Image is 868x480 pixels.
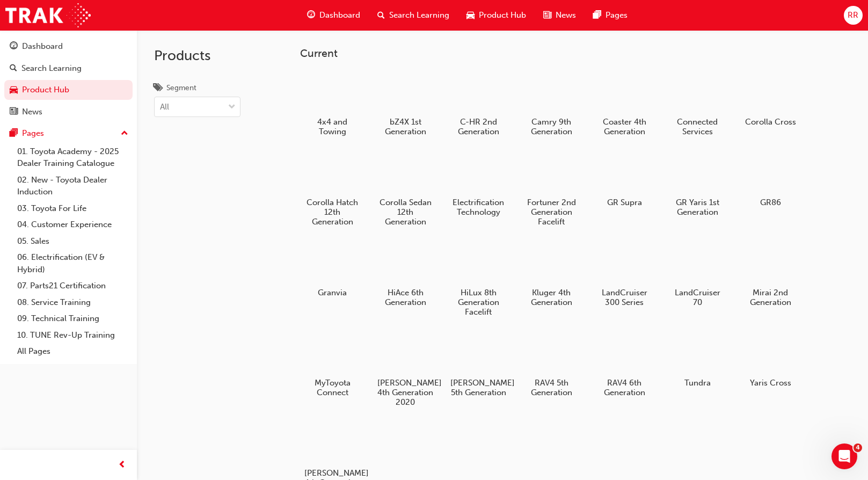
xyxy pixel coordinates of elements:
h5: Mirai 2nd Generation [742,288,799,307]
a: search-iconSearch Learning [369,4,458,26]
span: search-icon [10,64,17,74]
a: 05. Sales [13,233,133,250]
h5: GR86 [742,198,799,207]
a: HiAce 6th Generation [373,239,437,311]
h5: [PERSON_NAME] 5th Generation [450,378,507,397]
a: Connected Services [665,68,730,140]
a: GR Yaris 1st Generation [665,149,730,221]
div: Pages [22,127,44,140]
span: prev-icon [118,459,126,472]
a: 07. Parts21 Certification [13,278,133,294]
a: [PERSON_NAME] 4th Generation 2020 [373,329,437,411]
h5: 4x4 and Towing [304,117,361,136]
button: Pages [4,123,133,143]
a: 09. Technical Training [13,310,133,327]
h5: Coaster 4th Generation [596,117,653,136]
span: news-icon [543,9,551,22]
a: Product Hub [4,80,133,100]
span: RR [848,9,858,21]
a: Corolla Cross [738,68,803,130]
span: car-icon [10,85,18,95]
h5: [PERSON_NAME] 4th Generation 2020 [377,378,434,407]
span: Product Hub [479,9,526,21]
a: GR86 [738,149,803,211]
h5: bZ4X 1st Generation [377,117,434,136]
span: Pages [606,9,628,21]
span: 4 [854,443,862,452]
a: C-HR 2nd Generation [446,68,510,140]
h5: GR Supra [596,198,653,207]
a: RAV4 5th Generation [519,329,583,401]
div: All [160,101,169,113]
a: Mirai 2nd Generation [738,239,803,311]
button: DashboardSearch LearningProduct HubNews [4,34,133,123]
span: Search Learning [389,9,449,21]
a: 04. Customer Experience [13,216,133,233]
a: 4x4 and Towing [300,68,364,140]
h5: C-HR 2nd Generation [450,117,507,136]
a: Fortuner 2nd Generation Facelift [519,149,583,230]
h5: Corolla Cross [742,117,799,127]
h5: Electrification Technology [450,198,507,217]
a: pages-iconPages [585,4,636,26]
a: 06. Electrification (EV & Hybrid) [13,249,133,278]
span: car-icon [466,9,475,22]
a: 08. Service Training [13,294,133,311]
iframe: Intercom live chat [831,443,857,469]
img: Trak [5,3,91,27]
h5: Connected Services [669,117,726,136]
span: search-icon [377,9,385,22]
a: Corolla Sedan 12th Generation [373,149,437,230]
h3: Current [300,47,851,60]
h5: Corolla Hatch 12th Generation [304,198,361,227]
span: news-icon [10,107,18,117]
div: News [22,106,42,118]
h5: LandCruiser 70 [669,288,726,307]
a: 01. Toyota Academy - 2025 Dealer Training Catalogue [13,143,133,172]
h5: RAV4 5th Generation [523,378,580,397]
div: Segment [166,83,196,93]
h5: Kluger 4th Generation [523,288,580,307]
a: Granvia [300,239,364,301]
h5: Corolla Sedan 12th Generation [377,198,434,227]
a: 02. New - Toyota Dealer Induction [13,172,133,200]
a: Dashboard [4,37,133,56]
a: MyToyota Connect [300,329,364,401]
a: LandCruiser 300 Series [592,239,657,311]
h5: Granvia [304,288,361,297]
span: guage-icon [307,9,315,22]
h5: LandCruiser 300 Series [596,288,653,307]
a: News [4,102,133,122]
h5: Fortuner 2nd Generation Facelift [523,198,580,227]
a: HiLux 8th Generation Facelift [446,239,510,321]
a: 10. TUNE Rev-Up Training [13,327,133,344]
a: Camry 9th Generation [519,68,583,140]
a: [PERSON_NAME] 5th Generation [446,329,510,401]
span: pages-icon [10,129,18,139]
a: 03. Toyota For Life [13,200,133,217]
span: Dashboard [319,9,360,21]
h2: Products [154,47,240,64]
span: guage-icon [10,42,18,52]
a: bZ4X 1st Generation [373,68,437,140]
a: guage-iconDashboard [298,4,369,26]
h5: HiAce 6th Generation [377,288,434,307]
a: Electrification Technology [446,149,510,221]
a: GR Supra [592,149,657,211]
a: car-iconProduct Hub [458,4,535,26]
h5: HiLux 8th Generation Facelift [450,288,507,317]
a: Coaster 4th Generation [592,68,657,140]
a: RAV4 6th Generation [592,329,657,401]
span: pages-icon [593,9,601,22]
h5: Camry 9th Generation [523,117,580,136]
h5: Tundra [669,378,726,388]
span: News [556,9,576,21]
h5: RAV4 6th Generation [596,378,653,397]
a: Kluger 4th Generation [519,239,583,311]
a: Tundra [665,329,730,391]
a: Corolla Hatch 12th Generation [300,149,364,230]
h5: MyToyota Connect [304,378,361,397]
a: LandCruiser 70 [665,239,730,311]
